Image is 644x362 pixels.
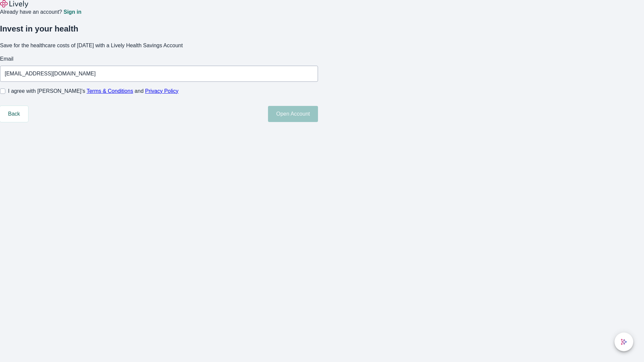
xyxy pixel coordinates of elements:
span: I agree with [PERSON_NAME]’s and [8,87,178,95]
a: Privacy Policy [145,88,179,94]
a: Terms & Conditions [87,88,133,94]
button: chat [614,333,633,351]
svg: Lively AI Assistant [621,339,627,345]
a: Sign in [63,9,81,15]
